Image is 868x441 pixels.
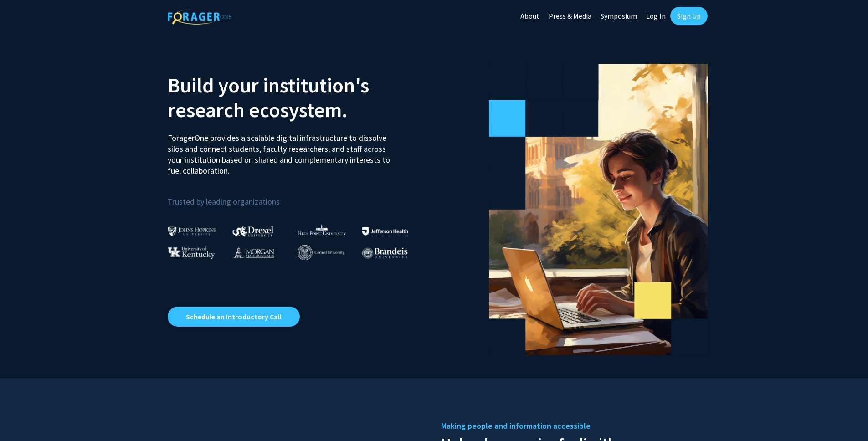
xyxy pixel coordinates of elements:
[441,419,701,433] h5: Making people and information accessible
[168,184,427,209] p: Trusted by leading organizations
[298,224,346,235] img: High Point University
[232,246,274,258] img: Morgan State University
[7,400,39,434] iframe: Chat
[362,227,408,236] img: Thomas Jefferson University
[168,9,231,25] img: ForagerOne Logo
[298,245,345,260] img: Cornell University
[168,307,300,327] a: Opens in a new tab
[168,226,216,236] img: Johns Hopkins University
[362,247,408,259] img: Brandeis University
[232,226,273,236] img: Drexel University
[168,126,396,176] p: ForagerOne provides a scalable digital infrastructure to dissolve silos and connect students, fac...
[168,73,427,122] h2: Build your institution's research ecosystem.
[168,246,215,259] img: University of Kentucky
[670,7,708,25] a: Sign Up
